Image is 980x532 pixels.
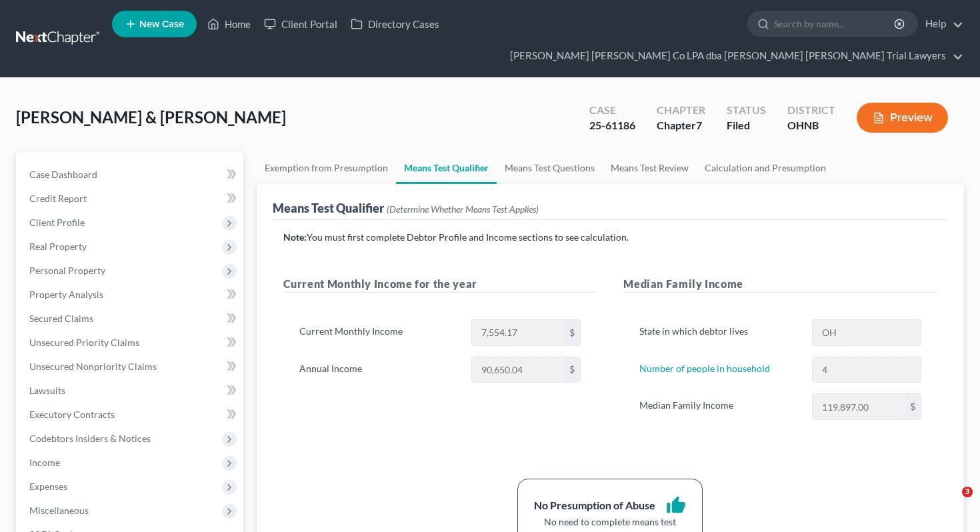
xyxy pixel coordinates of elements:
[623,276,937,293] h5: Median Family Income
[19,403,243,427] a: Executory Contracts
[293,357,465,383] label: Annual Income
[639,363,770,374] a: Number of people in household
[19,379,243,403] a: Lawsuits
[29,505,89,516] span: Miscellaneous
[589,118,635,133] div: 25-61186
[29,433,151,444] span: Codebtors Insiders & Notices
[29,385,65,396] span: Lawsuits
[666,495,686,515] i: thumb_up
[283,231,938,244] p: You must first complete Debtor Profile and Income sections to see calculation.
[472,357,564,383] input: 0.00
[29,241,87,252] span: Real Property
[19,331,243,355] a: Unsecured Priority Claims
[139,19,184,29] span: New Case
[657,103,705,118] div: Chapter
[472,320,564,345] input: 0.00
[29,337,139,348] span: Unsecured Priority Claims
[633,393,805,420] label: Median Family Income
[396,152,497,184] a: Means Test Qualifier
[29,409,115,420] span: Executory Contracts
[273,200,539,216] div: Means Test Qualifier
[503,44,963,68] a: [PERSON_NAME] [PERSON_NAME] Co LPA dba [PERSON_NAME] [PERSON_NAME] Trial Lawyers
[534,498,655,513] div: No Presumption of Abuse
[387,203,539,215] span: (Determine Whether Means Test Applies)
[283,276,597,293] h5: Current Monthly Income for the year
[727,118,766,133] div: Filed
[564,320,580,345] div: $
[344,12,446,36] a: Directory Cases
[19,355,243,379] a: Unsecured Nonpriority Claims
[19,163,243,187] a: Case Dashboard
[787,103,835,118] div: District
[29,313,93,324] span: Secured Claims
[29,193,87,204] span: Credit Report
[697,152,834,184] a: Calculation and Presumption
[29,361,157,372] span: Unsecured Nonpriority Claims
[813,394,905,419] input: 0.00
[293,319,465,346] label: Current Monthly Income
[257,152,396,184] a: Exemption from Presumption
[813,320,921,345] input: State
[857,103,948,133] button: Preview
[19,283,243,307] a: Property Analysis
[19,307,243,331] a: Secured Claims
[16,107,286,127] span: [PERSON_NAME] & [PERSON_NAME]
[534,515,686,529] div: No need to complete means test
[727,103,766,118] div: Status
[603,152,697,184] a: Means Test Review
[201,12,257,36] a: Home
[962,487,973,497] span: 3
[589,103,635,118] div: Case
[935,487,967,519] iframe: Intercom live chat
[633,319,805,346] label: State in which debtor lives
[29,289,103,300] span: Property Analysis
[774,11,896,36] input: Search by name...
[257,12,344,36] a: Client Portal
[497,152,603,184] a: Means Test Questions
[29,265,105,276] span: Personal Property
[29,457,60,468] span: Income
[657,118,705,133] div: Chapter
[29,217,85,228] span: Client Profile
[696,119,702,131] span: 7
[29,481,67,492] span: Expenses
[19,187,243,211] a: Credit Report
[29,169,97,180] span: Case Dashboard
[905,394,921,419] div: $
[283,231,307,243] strong: Note:
[813,357,921,383] input: --
[564,357,580,383] div: $
[787,118,835,133] div: OHNB
[919,12,963,36] a: Help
